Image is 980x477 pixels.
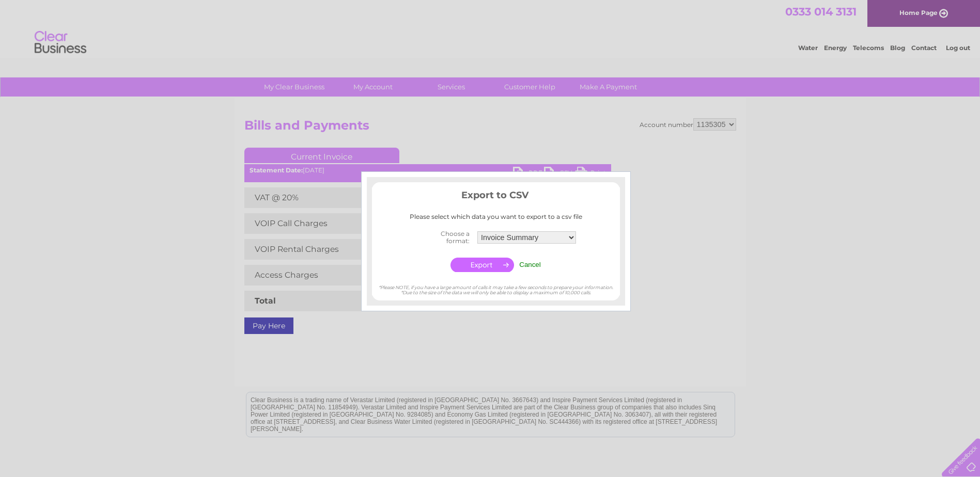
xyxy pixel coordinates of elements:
h3: Export to CSV [372,188,620,206]
a: Energy [824,44,847,52]
div: *Please NOTE, if you have a large amount of calls it may take a few seconds to prepare your infor... [372,275,620,296]
input: Cancel [519,261,541,268]
a: Contact [911,44,937,52]
img: logo.png [34,27,87,58]
a: Blog [890,44,905,52]
div: Please select which data you want to export to a csv file [372,213,620,220]
a: Log out [946,44,970,52]
a: Water [798,44,818,52]
a: Telecoms [853,44,884,52]
a: 0333 014 3131 [785,5,857,18]
div: Clear Business is a trading name of Verastar Limited (registered in [GEOGRAPHIC_DATA] No. 3667643... [246,6,735,50]
th: Choose a format: [413,227,475,248]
